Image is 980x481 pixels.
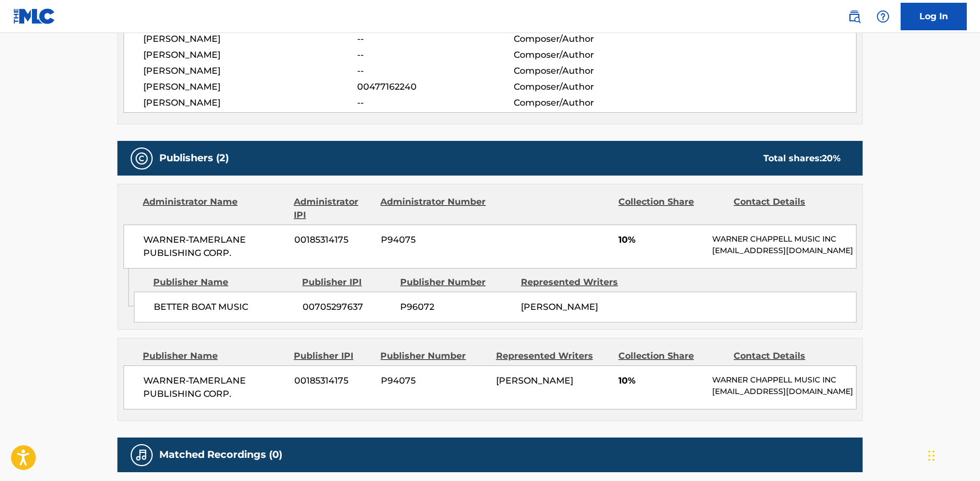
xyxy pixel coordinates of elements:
[514,64,656,78] span: Composer/Author
[135,152,148,165] img: Publishers
[925,428,980,481] iframe: Chat Widget
[400,300,513,314] span: P96072
[514,80,656,94] span: Composer/Author
[734,349,841,363] div: Contact Details
[521,302,598,312] span: [PERSON_NAME]
[380,349,487,363] div: Publisher Number
[159,152,229,165] h5: Publishers (2)
[135,449,148,462] img: Matched Recordings
[514,96,656,110] span: Composer/Author
[159,449,282,461] h5: Matched Recordings (0)
[872,6,894,28] div: Help
[876,10,890,23] img: help
[294,349,372,363] div: Publisher IPI
[153,276,294,289] div: Publisher Name
[848,10,861,23] img: search
[618,195,725,222] div: Collection Share
[302,276,392,289] div: Publisher IPI
[143,195,286,222] div: Administrator Name
[928,439,935,472] div: Drag
[381,233,488,247] span: P94075
[712,386,856,397] p: [EMAIL_ADDRESS][DOMAIN_NAME]
[357,64,514,78] span: --
[514,32,656,46] span: Composer/Author
[618,374,704,387] span: 10%
[143,374,286,401] span: WARNER-TAMERLANE PUBLISHING CORP.
[400,276,513,289] div: Publisher Number
[618,233,704,247] span: 10%
[901,3,967,30] a: Log In
[294,195,372,222] div: Administrator IPI
[712,233,856,245] p: WARNER CHAPPELL MUSIC INC
[496,349,610,363] div: Represented Writers
[143,32,357,46] span: [PERSON_NAME]
[381,374,488,387] span: P94075
[13,8,56,24] img: MLC Logo
[843,6,865,28] a: Public Search
[521,276,633,289] div: Represented Writers
[763,152,841,165] div: Total shares:
[357,80,514,94] span: 00477162240
[496,375,573,386] span: [PERSON_NAME]
[357,48,514,62] span: --
[712,245,856,256] p: [EMAIL_ADDRESS][DOMAIN_NAME]
[143,349,286,363] div: Publisher Name
[143,96,357,110] span: [PERSON_NAME]
[822,153,841,163] span: 20 %
[303,300,392,314] span: 00705297637
[154,300,294,314] span: BETTER BOAT MUSIC
[143,233,286,260] span: WARNER-TAMERLANE PUBLISHING CORP.
[514,48,656,62] span: Composer/Author
[712,374,856,386] p: WARNER CHAPPELL MUSIC INC
[734,195,841,222] div: Contact Details
[618,349,725,363] div: Collection Share
[294,374,373,387] span: 00185314175
[294,233,373,247] span: 00185314175
[380,195,487,222] div: Administrator Number
[143,64,357,78] span: [PERSON_NAME]
[143,48,357,62] span: [PERSON_NAME]
[357,32,514,46] span: --
[143,80,357,94] span: [PERSON_NAME]
[357,96,514,110] span: --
